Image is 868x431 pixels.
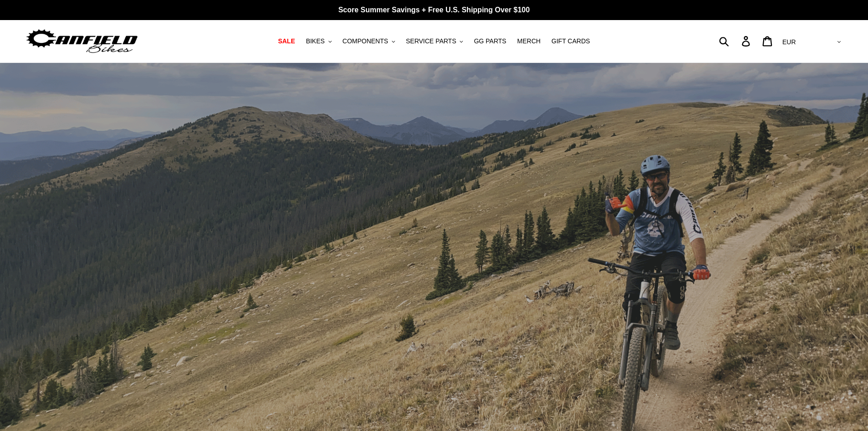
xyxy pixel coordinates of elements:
span: GIFT CARDS [551,37,590,45]
a: GIFT CARDS [547,35,595,47]
button: BIKES [301,35,336,47]
span: SERVICE PARTS [406,37,456,45]
a: GG PARTS [469,35,511,47]
span: BIKES [306,37,324,45]
span: SALE [278,37,295,45]
button: SERVICE PARTS [401,35,467,47]
span: MERCH [517,37,540,45]
input: Search [724,31,747,51]
a: SALE [273,35,299,47]
button: COMPONENTS [338,35,400,47]
span: GG PARTS [474,37,506,45]
img: Canfield Bikes [25,27,139,56]
span: COMPONENTS [343,37,388,45]
a: MERCH [513,35,545,47]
